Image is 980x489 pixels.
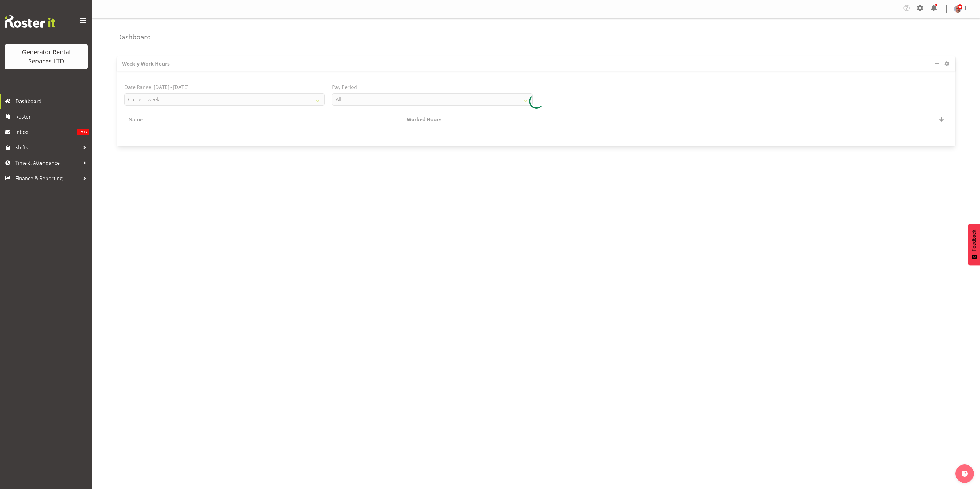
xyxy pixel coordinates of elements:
[15,97,89,106] span: Dashboard
[954,5,962,13] img: dave-wallaced2e02bf5a44ca49c521115b89c5c4806.png
[5,15,55,28] img: Rosterit website logo
[971,230,977,251] span: Feedback
[11,47,82,66] div: Generator Rental Services LTD
[962,471,968,477] img: help-xxl-2.png
[15,158,80,168] span: Time & Attendance
[15,174,80,183] span: Finance & Reporting
[15,127,77,137] span: Inbox
[15,112,89,121] span: Roster
[968,224,980,265] button: Feedback - Show survey
[77,129,89,135] span: 1517
[15,143,80,152] span: Shifts
[117,34,151,41] h4: Dashboard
